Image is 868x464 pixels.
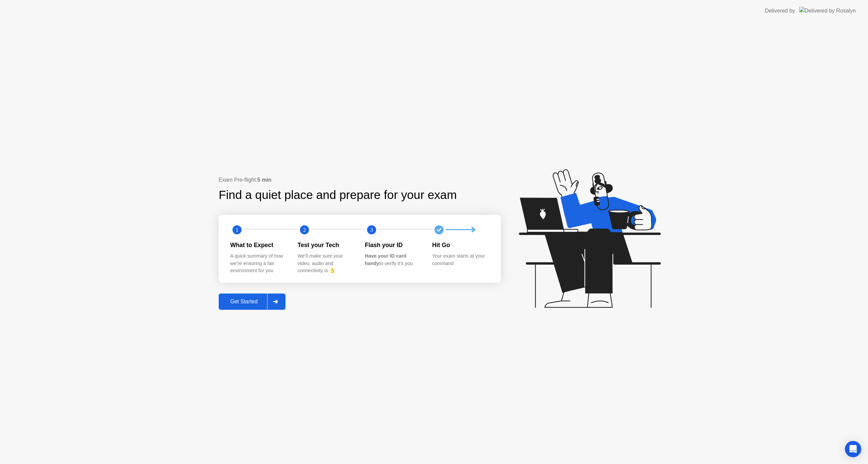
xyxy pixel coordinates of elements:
div: Delivered by [765,7,795,15]
div: A quick summary of how we’re ensuring a fair environment for you [230,253,287,275]
text: 2 [303,226,305,233]
text: 1 [236,226,238,233]
div: to verify it’s you [365,253,421,267]
button: Get Started [219,294,285,310]
div: Open Intercom Messenger [845,441,861,457]
div: Test your Tech [298,241,354,249]
img: Delivered by Rosalyn [799,7,856,15]
div: Exam Pre-flight: [219,176,501,184]
text: 3 [370,226,373,233]
div: Get Started [221,299,267,305]
b: 5 min [257,177,272,183]
div: We’ll make sure your video, audio and connectivity is 👌 [298,253,354,275]
div: Hit Go [432,241,489,249]
b: Have your ID card handy [365,253,406,266]
div: Your exam starts at your command [432,253,489,267]
div: What to Expect [230,241,287,249]
div: Find a quiet place and prepare for your exam [219,186,458,204]
div: Flash your ID [365,241,421,249]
